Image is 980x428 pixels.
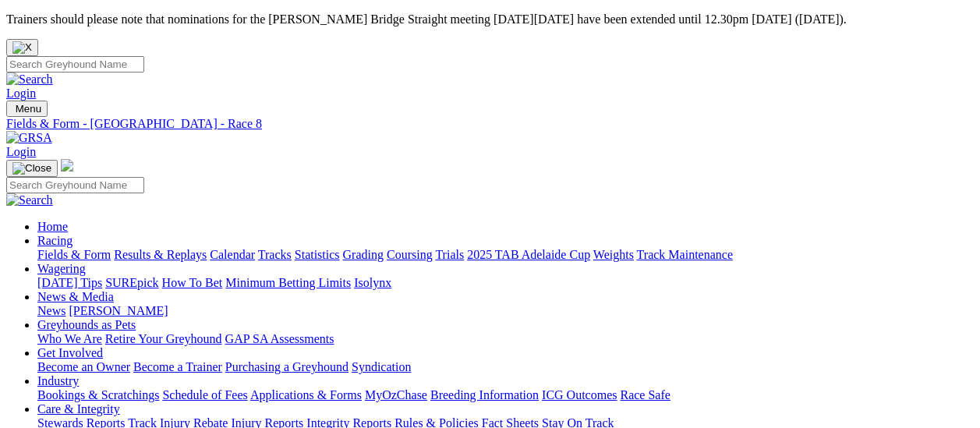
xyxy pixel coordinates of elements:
a: News [37,304,65,317]
img: GRSA [6,131,52,145]
a: Who We Are [37,332,102,345]
a: Racing [37,234,73,247]
div: Racing [37,248,974,262]
a: Login [6,87,36,100]
a: Become an Owner [37,360,130,373]
a: Weights [593,248,634,261]
div: Greyhounds as Pets [37,332,974,346]
a: Calendar [210,248,255,261]
a: How To Bet [162,276,223,289]
a: Minimum Betting Limits [225,276,351,289]
img: Search [6,193,53,207]
a: Login [6,145,36,158]
a: Grading [343,248,384,261]
a: Become a Trainer [133,360,222,373]
a: [DATE] Tips [37,276,102,289]
img: Search [6,73,53,87]
a: Race Safe [620,388,670,401]
a: GAP SA Assessments [225,332,334,345]
a: [PERSON_NAME] [69,304,168,317]
button: Toggle navigation [6,160,58,177]
img: X [12,41,32,54]
a: Breeding Information [430,388,539,401]
a: Fields & Form - [GEOGRAPHIC_DATA] - Race 8 [6,117,974,131]
a: SUREpick [105,276,158,289]
span: Menu [16,103,41,115]
img: logo-grsa-white.png [61,159,73,172]
a: Schedule of Fees [162,388,247,401]
a: Applications & Forms [250,388,362,401]
a: Home [37,220,68,233]
a: ICG Outcomes [542,388,617,401]
a: Results & Replays [114,248,207,261]
a: Purchasing a Greyhound [225,360,348,373]
a: MyOzChase [365,388,427,401]
div: Wagering [37,276,974,290]
a: Retire Your Greyhound [105,332,222,345]
a: Industry [37,374,79,387]
a: Syndication [352,360,411,373]
div: News & Media [37,304,974,318]
a: Track Maintenance [637,248,733,261]
a: News & Media [37,290,114,303]
a: Trials [435,248,464,261]
div: Industry [37,388,974,402]
a: Greyhounds as Pets [37,318,136,331]
a: 2025 TAB Adelaide Cup [467,248,590,261]
a: Wagering [37,262,86,275]
button: Toggle navigation [6,101,48,117]
input: Search [6,177,144,193]
a: Isolynx [354,276,391,289]
img: Close [12,162,51,175]
input: Search [6,56,144,73]
a: Statistics [295,248,340,261]
a: Coursing [387,248,433,261]
div: Get Involved [37,360,974,374]
a: Get Involved [37,346,103,359]
button: Close [6,39,38,56]
p: Trainers should please note that nominations for the [PERSON_NAME] Bridge Straight meeting [DATE]... [6,12,974,27]
a: Tracks [258,248,292,261]
a: Bookings & Scratchings [37,388,159,401]
a: Care & Integrity [37,402,120,416]
a: Fields & Form [37,248,111,261]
